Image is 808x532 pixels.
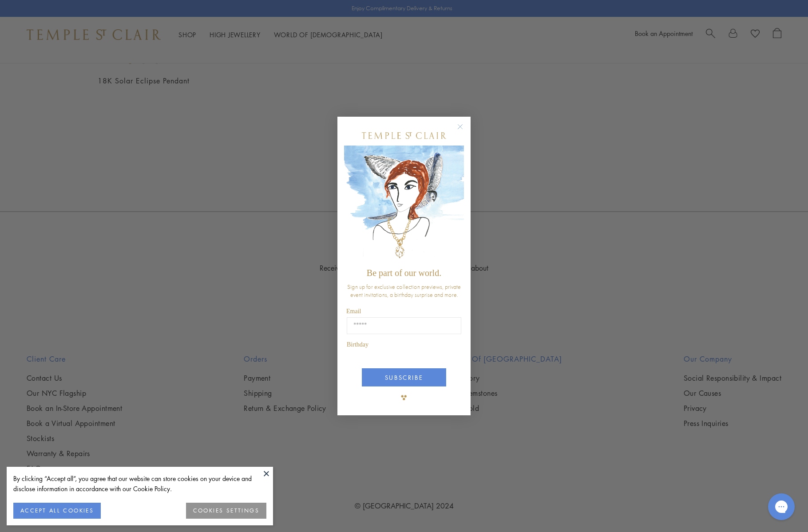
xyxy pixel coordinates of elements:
button: ACCEPT ALL COOKIES [13,503,101,519]
span: Birthday [347,341,368,348]
span: Be part of our world. [367,268,441,278]
span: Email [346,308,361,315]
input: Email [347,317,461,334]
iframe: Gorgias live chat messenger [764,490,799,523]
span: Sign up for exclusive collection previews, private event invitations, a birthday surprise and more. [347,283,461,299]
button: COOKIES SETTINGS [186,503,266,519]
img: Temple St. Clair [362,132,446,139]
button: SUBSCRIBE [362,368,446,386]
img: c4a9eb12-d91a-4d4a-8ee0-386386f4f338.jpeg [344,146,464,264]
div: By clicking “Accept all”, you agree that our website can store cookies on your device and disclos... [13,473,266,494]
button: Close dialog [459,126,470,137]
img: TSC [395,389,413,406]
